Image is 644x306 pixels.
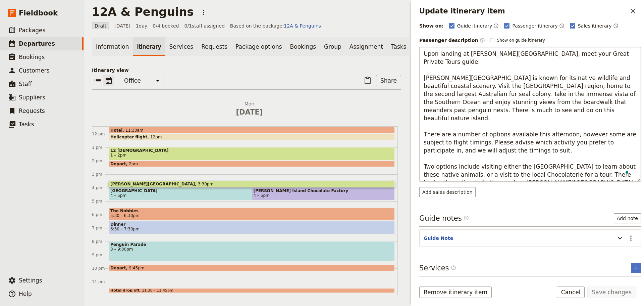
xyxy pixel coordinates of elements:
[92,199,109,204] div: 5 pm
[109,265,395,271] div: Depart9:45pm
[198,182,213,186] span: 3:30pm
[587,287,636,298] button: Save changes
[109,241,395,261] div: Penguin Parade8 – 9:30pm
[19,291,32,297] span: Help
[419,47,641,182] textarea: To enrich screen reader interactions, please activate Accessibility in Grammarly extension settings
[109,181,395,187] div: [PERSON_NAME][GEOGRAPHIC_DATA]3:30pm
[480,38,485,43] span: ​
[110,266,129,270] span: Depart
[92,279,109,285] div: 11 pm
[451,265,456,270] span: ​
[451,265,456,273] span: ​
[464,215,469,223] span: ​
[625,232,637,244] button: Actions
[109,134,395,140] div: Helicopter flight12pm
[19,94,45,101] span: Suppliers
[19,54,45,60] span: Bookings
[419,6,627,16] h2: Update itinerary item
[19,121,34,128] span: Tasks
[110,222,393,227] span: Dinner
[109,100,393,120] button: Mon [DATE]
[184,23,224,29] span: 0 / 1 staff assigned
[111,100,387,117] h2: Mon
[387,37,411,56] a: Tasks
[110,188,350,193] span: [GEOGRAPHIC_DATA]
[103,75,114,86] button: Calendar view
[125,128,144,132] span: 11:30am
[424,235,453,242] button: Guide Note
[136,23,148,29] span: 1 day
[419,287,492,298] button: Remove itinerary item
[92,185,109,190] div: 4 pm
[557,287,585,298] button: Cancel
[110,213,140,218] span: 5:30 – 6:30pm
[376,75,401,86] button: Share
[230,23,321,29] span: Based on the package:
[109,127,395,133] div: Hotel11:30am
[92,158,109,164] div: 2 pm
[19,67,49,74] span: Customers
[284,23,321,29] a: 12A & Penguins
[92,212,109,217] div: 6 pm
[92,145,109,150] div: 1 pm
[254,193,270,198] span: 4 – 5pm
[114,23,130,29] span: [DATE]
[19,277,42,284] span: Settings
[613,22,619,30] button: Time shown on sales itinerary
[631,263,641,273] button: Add service inclusion
[419,213,469,223] h3: Guide notes
[110,128,125,132] span: Hotel
[109,147,395,160] div: 12 [DEMOGRAPHIC_DATA]1 – 2pm
[92,5,194,18] h1: 12A & Penguins
[110,227,140,231] span: 6:30 – 7:30pm
[419,23,444,29] div: Show on:
[110,153,126,158] span: 1 – 2pm
[92,131,109,137] div: 12 pm
[109,208,395,221] div: The Nobbies5:30 – 6:30pm
[109,187,352,201] div: [GEOGRAPHIC_DATA]4 – 5pm
[110,135,150,139] span: Helicopter flight
[419,187,476,197] button: Add sales description
[92,23,109,29] span: Draft
[286,37,320,56] a: Bookings
[111,107,387,117] span: [DATE]
[419,263,456,273] h3: Services
[198,7,209,18] button: Actions
[133,37,165,56] a: Itinerary
[92,239,109,244] div: 8 pm
[19,27,45,34] span: Packages
[320,37,345,56] a: Group
[614,213,641,223] button: Add note
[92,172,109,177] div: 3 pm
[457,23,492,29] span: Guide itinerary
[19,8,58,18] span: Fieldbook
[254,188,393,193] span: [PERSON_NAME] Island Chocolate Factory
[110,148,393,153] span: 12 [DEMOGRAPHIC_DATA]
[92,252,109,258] div: 9 pm
[110,209,393,213] span: The Nobbies
[109,161,395,167] div: Depart2pm
[252,187,395,201] div: [PERSON_NAME] Island Chocolate Factory4 – 5pm
[19,107,45,114] span: Requests
[362,75,373,86] button: Paste itinerary item
[231,37,286,56] a: Package options
[165,37,198,56] a: Services
[464,215,469,221] span: ​
[345,37,387,56] a: Assignment
[578,23,612,29] span: Sales itinerary
[627,5,639,17] button: Close drawer
[110,193,126,198] span: 4 – 5pm
[197,37,231,56] a: Requests
[19,40,55,47] span: Departures
[110,242,393,247] span: Penguin Parade
[497,38,545,43] span: Show on guide itinerary
[109,288,395,293] div: Hotel drop off11:30 – 11:45pm
[92,225,109,231] div: 7 pm
[142,289,173,293] span: 11:30 – 11:45pm
[19,81,32,87] span: Staff
[92,75,103,86] button: List view
[92,266,109,271] div: 10 pm
[129,162,138,166] span: 2pm
[512,23,557,29] span: Passenger itinerary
